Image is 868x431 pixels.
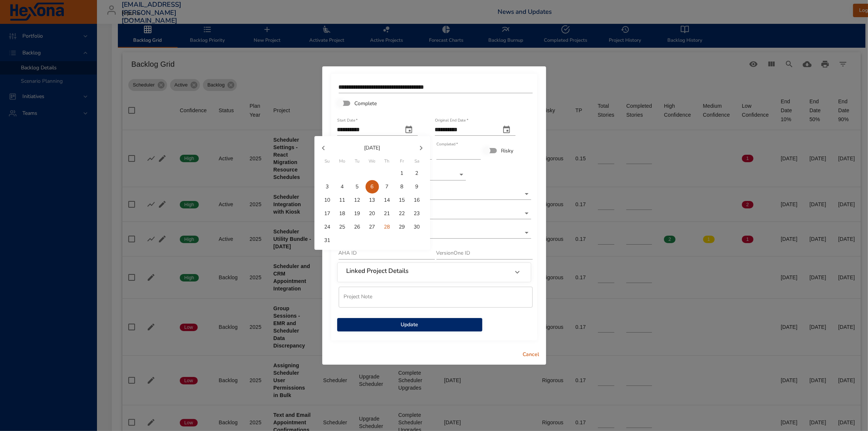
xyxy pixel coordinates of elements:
[339,210,345,217] p: 18
[321,220,334,234] button: 24
[414,223,420,231] p: 30
[410,194,424,207] button: 16
[416,170,419,177] p: 2
[351,207,364,220] button: 19
[380,158,394,165] span: Th
[401,183,404,191] p: 8
[380,180,394,194] button: 7
[414,196,420,204] p: 16
[384,223,390,231] p: 28
[354,210,360,217] p: 19
[356,183,359,191] p: 5
[410,220,424,234] button: 30
[366,180,379,194] button: 6
[401,170,404,177] p: 1
[395,207,409,220] button: 22
[351,180,364,194] button: 5
[384,210,390,217] p: 21
[321,180,334,194] button: 3
[366,220,379,234] button: 27
[366,194,379,207] button: 13
[351,220,364,234] button: 26
[369,210,375,217] p: 20
[339,196,345,204] p: 11
[336,158,349,165] span: Mo
[380,207,394,220] button: 21
[386,183,389,191] p: 7
[339,223,345,231] p: 25
[321,194,334,207] button: 10
[351,194,364,207] button: 12
[395,167,409,180] button: 1
[336,220,349,234] button: 25
[399,223,405,231] p: 29
[399,210,405,217] p: 22
[369,223,375,231] p: 27
[384,196,390,204] p: 14
[354,223,360,231] p: 26
[366,207,379,220] button: 20
[410,180,424,194] button: 9
[325,210,330,217] p: 17
[399,196,405,204] p: 15
[321,234,334,247] button: 31
[380,220,394,234] button: 28
[336,180,349,194] button: 4
[366,158,379,165] span: We
[332,144,412,152] p: [DATE]
[380,194,394,207] button: 14
[325,223,330,231] p: 24
[354,196,360,204] p: 12
[325,237,330,244] p: 31
[341,183,344,191] p: 4
[326,183,329,191] p: 3
[369,196,375,204] p: 13
[351,158,364,165] span: Tu
[416,183,419,191] p: 9
[395,220,409,234] button: 29
[414,210,420,217] p: 23
[410,167,424,180] button: 2
[321,207,334,220] button: 17
[395,158,409,165] span: Fr
[336,207,349,220] button: 18
[395,194,409,207] button: 15
[410,207,424,220] button: 23
[336,194,349,207] button: 11
[395,180,409,194] button: 8
[325,196,330,204] p: 10
[321,158,334,165] span: Su
[371,183,374,191] p: 6
[410,158,424,165] span: Sa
